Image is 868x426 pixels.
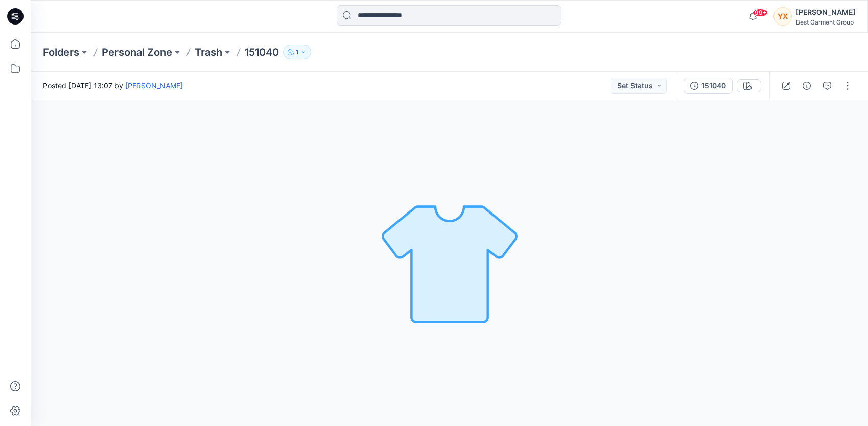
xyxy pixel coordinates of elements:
[296,46,298,58] p: 1
[796,18,855,26] div: Best Garment Group
[796,6,855,18] div: [PERSON_NAME]
[283,45,311,59] button: 1
[378,192,521,335] img: No Outline
[701,80,726,91] div: 151040
[102,45,172,59] a: Personal Zone
[245,45,279,59] p: 151040
[125,81,183,90] a: [PERSON_NAME]
[195,45,222,59] a: Trash
[43,45,79,59] a: Folders
[799,78,815,94] button: Details
[43,80,183,91] span: Posted [DATE] 13:07 by
[684,78,733,94] button: 151040
[773,7,792,26] div: YX
[753,9,768,17] span: 99+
